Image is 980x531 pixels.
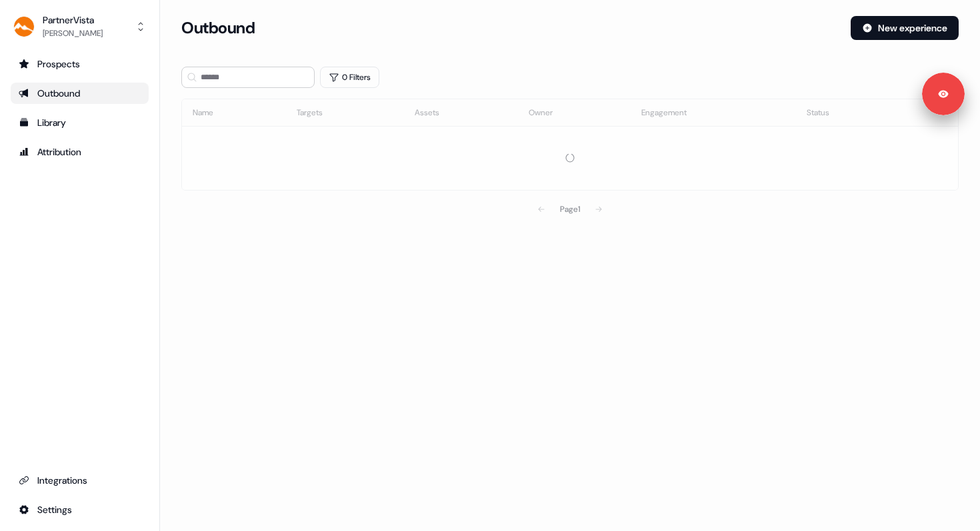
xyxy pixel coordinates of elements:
div: [PERSON_NAME] [43,27,103,40]
a: Go to templates [11,112,149,133]
a: Go to integrations [11,499,149,520]
div: Library [19,116,141,129]
a: Go to integrations [11,470,149,491]
a: Go to prospects [11,53,149,75]
div: PartnerVista [43,13,103,27]
div: Prospects [19,57,141,71]
a: Go to outbound experience [11,83,149,104]
div: Attribution [19,145,141,159]
div: Settings [19,503,141,516]
button: 0 Filters [320,67,379,88]
a: Go to attribution [11,141,149,163]
button: New experience [851,16,959,40]
button: PartnerVista[PERSON_NAME] [11,11,149,43]
h3: Outbound [181,18,255,38]
div: Integrations [19,474,141,487]
div: Outbound [19,87,141,100]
